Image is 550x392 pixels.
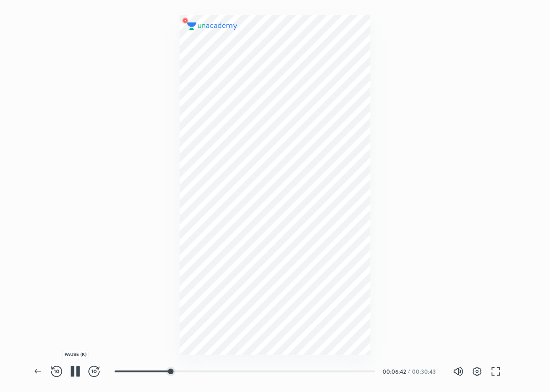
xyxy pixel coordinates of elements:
div: 00:06:42 [383,369,406,374]
img: wMgqJGBwKWe8AAAAABJRU5ErkJggg== [180,15,191,26]
img: logo.2a7e12a2.svg [187,22,238,30]
div: / [408,369,410,374]
div: 00:30:43 [412,369,438,374]
div: PAUSE (K) [62,350,89,358]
